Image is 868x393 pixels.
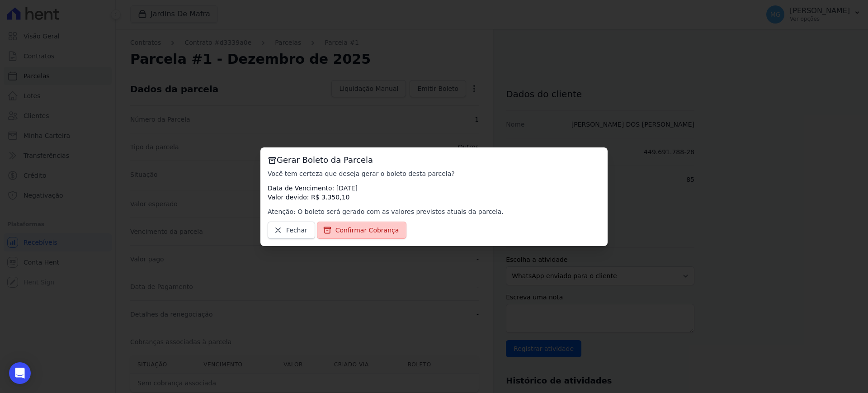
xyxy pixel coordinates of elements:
span: Fechar [286,226,307,235]
span: Confirmar Cobrança [335,226,399,235]
p: Atenção: O boleto será gerado com as valores previstos atuais da parcela. [268,207,600,216]
div: Open Intercom Messenger [9,362,31,384]
p: Data de Vencimento: [DATE] Valor devido: R$ 3.350,10 [268,184,600,202]
a: Fechar [268,222,315,239]
a: Confirmar Cobrança [317,222,407,239]
h3: Gerar Boleto da Parcela [268,155,600,166]
p: Você tem certeza que deseja gerar o boleto desta parcela? [268,169,600,178]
